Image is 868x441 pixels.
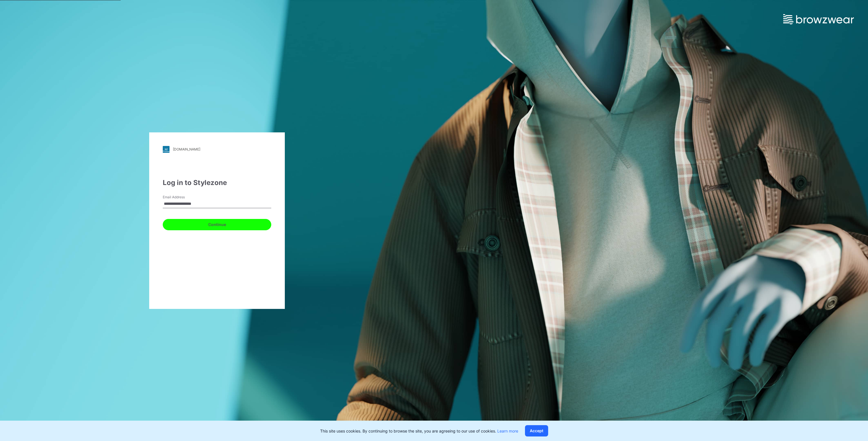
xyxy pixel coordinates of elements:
button: Accept [525,425,548,436]
div: Log in to Stylezone [163,178,271,188]
label: Email Address [163,195,202,200]
a: Learn more [497,429,518,433]
div: [DOMAIN_NAME] [173,147,200,151]
button: Continue [163,219,271,230]
p: This site uses cookies. By continuing to browse the site, you are agreeing to our use of cookies. [320,428,518,434]
a: [DOMAIN_NAME] [163,146,271,153]
img: stylezone-logo.562084cfcfab977791bfbf7441f1a819.svg [163,146,170,153]
img: browzwear-logo.e42bd6dac1945053ebaf764b6aa21510.svg [783,14,854,24]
